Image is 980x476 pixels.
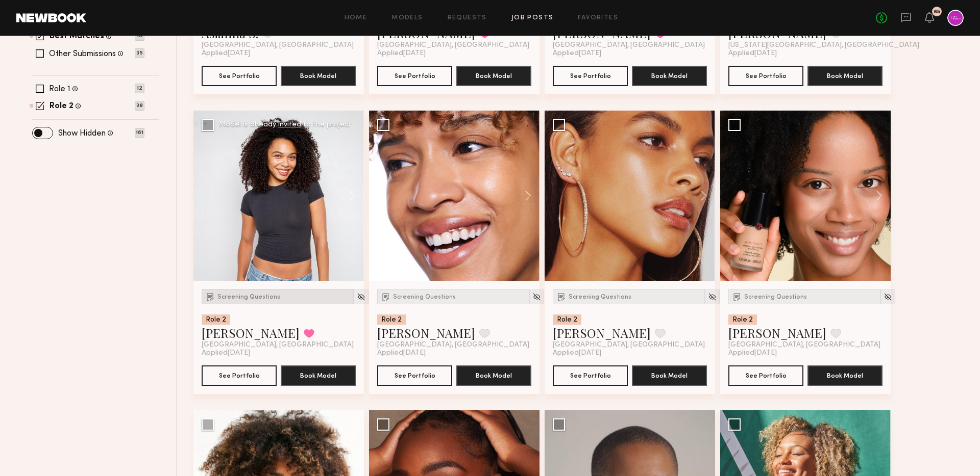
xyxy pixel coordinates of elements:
[202,66,277,86] button: See Portfolio
[553,66,628,86] button: See Portfolio
[202,341,354,349] span: [GEOGRAPHIC_DATA], [GEOGRAPHIC_DATA]
[202,41,354,49] span: [GEOGRAPHIC_DATA], [GEOGRAPHIC_DATA]
[377,66,452,86] button: See Portfolio
[553,341,705,349] span: [GEOGRAPHIC_DATA], [GEOGRAPHIC_DATA]
[391,15,423,21] a: Models
[281,66,356,86] button: Book Model
[377,314,406,325] div: Role 2
[884,293,892,301] img: Unhide Model
[744,294,807,300] span: Screening Questions
[728,349,883,357] div: Applied [DATE]
[202,365,277,386] button: See Portfolio
[135,101,144,111] p: 38
[135,31,144,41] p: 15
[632,66,707,86] button: Book Model
[381,292,391,302] img: Submission Icon
[377,49,531,58] div: Applied [DATE]
[553,325,651,341] a: [PERSON_NAME]
[50,33,104,41] label: Best Matches
[728,66,803,86] button: See Portfolio
[357,293,365,301] img: Unhide Model
[281,365,356,386] button: Book Model
[281,371,356,379] a: Book Model
[807,71,883,80] a: Book Model
[219,121,351,128] div: Model is already to the project
[708,293,717,301] img: Unhide Model
[632,371,707,379] a: Book Model
[728,49,883,58] div: Applied [DATE]
[202,349,356,357] div: Applied [DATE]
[632,71,707,80] a: Book Model
[202,325,300,341] a: [PERSON_NAME]
[934,9,940,15] div: 65
[58,129,106,138] label: Show Hidden
[553,314,581,325] div: Role 2
[202,314,230,325] div: Role 2
[377,365,452,386] button: See Portfolio
[205,292,215,302] img: Submission Icon
[456,71,531,80] a: Book Model
[135,128,144,138] p: 161
[553,365,628,386] button: See Portfolio
[807,371,883,379] a: Book Model
[377,325,475,341] a: [PERSON_NAME]
[553,349,707,357] div: Applied [DATE]
[393,294,456,300] span: Screening Questions
[807,66,883,86] button: Book Model
[728,365,803,386] button: See Portfolio
[135,84,144,93] p: 12
[728,314,757,325] div: Role 2
[377,349,531,357] div: Applied [DATE]
[49,85,70,93] label: Role 1
[456,371,531,379] a: Book Model
[553,49,707,58] div: Applied [DATE]
[49,50,116,58] label: Other Submissions
[556,292,567,302] img: Submission Icon
[377,341,529,349] span: [GEOGRAPHIC_DATA], [GEOGRAPHIC_DATA]
[807,365,883,386] button: Book Model
[632,365,707,386] button: Book Model
[50,102,73,111] label: Role 2
[456,66,531,86] button: Book Model
[732,292,742,302] img: Submission Icon
[202,49,356,58] div: Applied [DATE]
[448,15,487,21] a: Requests
[377,41,529,49] span: [GEOGRAPHIC_DATA], [GEOGRAPHIC_DATA]
[345,15,367,21] a: Home
[456,365,531,386] button: Book Model
[511,15,554,21] a: Job Posts
[728,325,826,341] a: [PERSON_NAME]
[728,341,880,349] span: [GEOGRAPHIC_DATA], [GEOGRAPHIC_DATA]
[217,294,280,300] span: Screening Questions
[569,294,631,300] span: Screening Questions
[281,71,356,80] a: Book Model
[532,293,541,301] img: Unhide Model
[728,41,919,49] span: [US_STATE][GEOGRAPHIC_DATA], [GEOGRAPHIC_DATA]
[135,48,144,58] p: 35
[278,121,301,128] a: invited
[578,15,618,21] a: Favorites
[553,41,705,49] span: [GEOGRAPHIC_DATA], [GEOGRAPHIC_DATA]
